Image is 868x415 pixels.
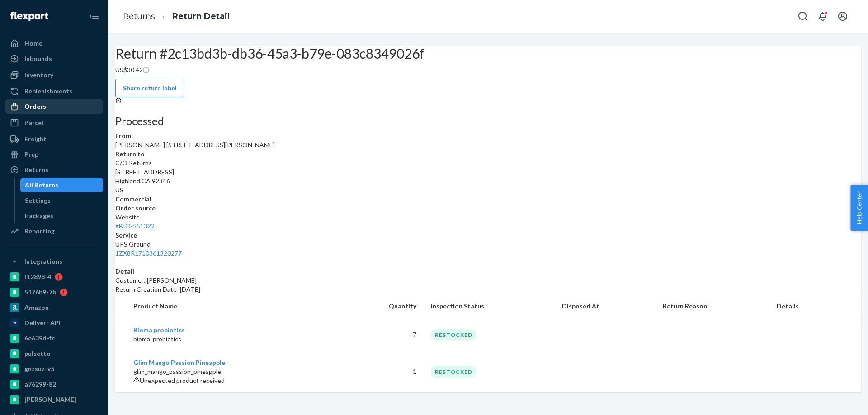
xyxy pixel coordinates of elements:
a: Amazon [5,300,103,315]
a: 6e639d-fc [5,331,103,345]
h3: Processed [115,115,861,127]
div: Amazon [24,303,49,312]
a: Orders [5,99,103,114]
a: Parcel [5,116,103,130]
button: Help Center [850,185,868,231]
a: Settings [20,193,104,208]
a: Packages [20,209,104,223]
span: [PERSON_NAME] [STREET_ADDRESS][PERSON_NAME] [115,141,275,149]
p: US [115,186,861,195]
p: glim_mango_passion_pineapple [133,367,335,376]
div: pulsetto [24,349,51,358]
a: Return Detail [172,11,230,21]
div: 5176b9-7b [24,288,56,297]
p: US$30.42 [115,65,861,75]
a: Returns [5,163,103,177]
div: Replenishments [24,87,72,96]
div: Home [24,39,42,48]
a: Prep [5,147,103,162]
dt: From [115,131,861,140]
a: a76299-82 [5,377,103,392]
p: [STREET_ADDRESS] [115,168,861,177]
h2: Return #2c13bd3b-db36-45a3-b79e-083c8349026f [115,46,861,61]
td: 7 [342,318,424,351]
div: RESTOCKED [431,366,476,378]
p: bioma_probiotics [133,335,335,344]
a: Bioma probiotics [133,326,185,334]
a: 1ZX8R1710361320277 [115,249,182,257]
th: Return Reason [656,294,769,318]
dt: Return to [115,149,861,159]
a: Returns [123,11,155,21]
button: Open account menu [834,7,852,25]
div: Freight [24,135,47,144]
a: [PERSON_NAME] [5,392,103,407]
a: #BIO-551322 [115,222,155,230]
div: Deliverr API [24,318,61,327]
div: [PERSON_NAME] [24,395,76,404]
a: f12898-4 [5,270,103,284]
button: Open notifications [814,7,832,25]
a: Inbounds [5,51,103,66]
th: Details [769,294,861,318]
a: 5176b9-7b [5,285,103,299]
dt: Detail [115,267,861,276]
dt: Service [115,231,861,240]
a: Replenishments [5,84,103,98]
div: 6e639d-fc [24,334,55,343]
a: Deliverr API [5,316,103,330]
button: Close Navigation [85,7,103,25]
a: Glim Mango Passion Pineapple [133,359,225,366]
a: Home [5,36,103,51]
div: Reporting [24,227,55,236]
div: Prep [24,150,38,159]
div: Website [115,213,861,231]
div: a76299-82 [24,380,56,389]
a: All Returns [20,178,104,192]
a: gnzsuz-v5 [5,362,103,376]
ol: breadcrumbs [116,3,237,30]
div: RESTOCKED [431,329,476,341]
span: UPS Ground [115,240,151,248]
th: Product Name [115,294,342,318]
img: Flexport logo [10,12,48,21]
div: All Returns [25,181,58,190]
div: Settings [25,196,51,205]
button: Integrations [5,254,103,269]
p: Customer: [PERSON_NAME] [115,276,861,285]
div: Inbounds [24,54,52,63]
a: Freight [5,132,103,146]
div: f12898-4 [24,272,51,281]
div: Parcel [24,118,43,127]
p: C/O Returns [115,159,861,168]
a: Inventory [5,68,103,82]
div: Orders [24,102,46,111]
p: Highland , CA 92346 [115,177,861,186]
button: Open Search Box [794,7,812,25]
span: Unexpected product received [140,377,225,384]
td: 1 [342,351,424,392]
div: Inventory [24,70,53,79]
div: Returns [24,165,48,174]
a: Reporting [5,224,103,238]
button: Share return label [115,79,184,97]
th: Disposed At [555,294,656,318]
th: Inspection Status [424,294,555,318]
div: Packages [25,211,53,220]
th: Quantity [342,294,424,318]
a: pulsetto [5,346,103,361]
strong: Commercial [115,195,151,203]
p: Return Creation Date : [DATE] [115,285,861,294]
dt: Order source [115,204,861,213]
div: Integrations [24,257,62,266]
div: gnzsuz-v5 [24,364,54,373]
